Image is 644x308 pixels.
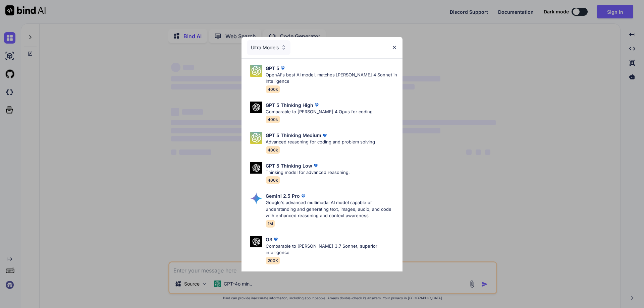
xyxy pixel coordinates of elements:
[266,176,280,184] span: 400k
[266,220,275,228] span: 1M
[266,72,397,85] p: OpenAI's best AI model, matches [PERSON_NAME] 4 Sonnet in Intelligence
[247,40,290,55] div: Ultra Models
[250,65,262,77] img: Pick Models
[281,45,286,50] img: Pick Models
[313,102,320,108] img: premium
[250,192,262,204] img: Pick Models
[250,236,262,248] img: Pick Models
[391,45,397,50] img: close
[266,169,350,176] p: Thinking model for advanced reasoning.
[250,132,262,144] img: Pick Models
[266,257,280,264] span: 200K
[266,236,272,243] p: O3
[266,162,312,169] p: GPT 5 Thinking Low
[266,65,279,72] p: GPT 5
[266,146,280,154] span: 400k
[300,193,307,199] img: premium
[266,116,280,123] span: 400k
[272,236,279,243] img: premium
[266,85,280,93] span: 400k
[266,102,313,109] p: GPT 5 Thinking High
[266,109,373,115] p: Comparable to [PERSON_NAME] 4 Opus for coding
[250,102,262,113] img: Pick Models
[279,65,286,71] img: premium
[266,132,321,139] p: GPT 5 Thinking Medium
[321,132,328,139] img: premium
[266,139,375,145] p: Advanced reasoning for coding and problem solving
[250,162,262,174] img: Pick Models
[312,162,319,169] img: premium
[266,192,300,199] p: Gemini 2.5 Pro
[266,199,397,219] p: Google's advanced multimodal AI model capable of understanding and generating text, images, audio...
[266,243,397,256] p: Comparable to [PERSON_NAME] 3.7 Sonnet, superior intelligence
